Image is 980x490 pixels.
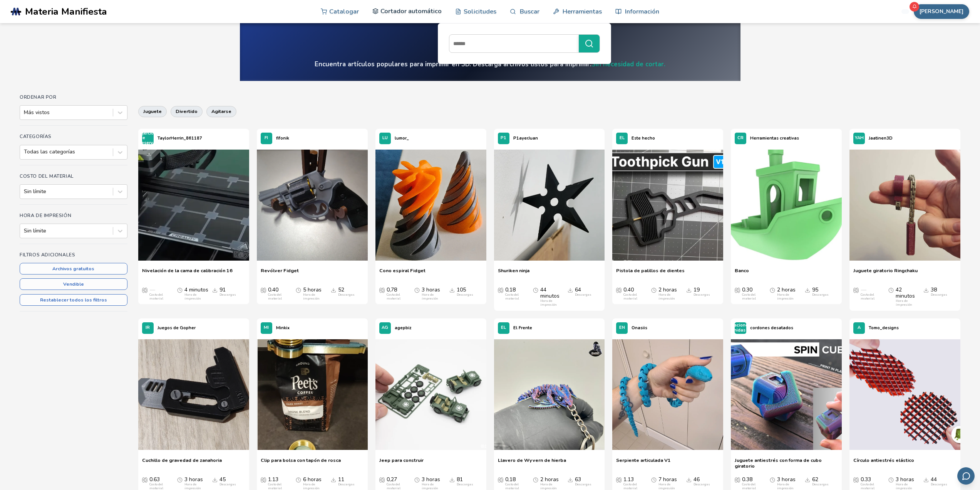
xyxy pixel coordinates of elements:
[501,325,506,330] font: EL
[812,293,829,297] font: Descargas
[694,476,700,483] font: 46
[498,457,566,469] a: Llavero de Wyvern de hierba
[853,267,918,274] font: Juguete giratorio Ringchaku
[658,286,677,293] font: 2 horas
[184,293,201,301] font: Hora de impresión
[268,286,278,293] font: 0.40
[805,477,810,483] span: Descargas
[651,477,657,483] span: Tiempo promedio de impresión
[931,286,937,293] font: 38
[869,135,893,141] font: Jaatinen3D
[63,281,84,287] font: Vendible
[303,293,319,301] font: Hora de impresión
[414,477,420,483] span: Tiempo promedio de impresión
[591,60,665,69] a: Sin necesidad de cortar.
[303,476,322,483] font: 6 horas
[658,476,677,483] font: 7 horas
[855,135,864,141] font: YAH
[379,287,385,293] span: Costo promedio
[923,287,929,293] span: Descargas
[142,267,233,274] font: Nivelación de la cama de calibración 16
[853,287,859,293] span: Costo promedio
[24,228,25,234] input: Sin límite
[157,135,202,141] font: TaylorHerrin_861187
[777,293,793,301] font: Hora de impresión
[505,293,519,301] font: Costo del material
[742,476,752,483] font: 0.38
[382,135,388,141] font: LU
[853,477,859,483] span: Costo promedio
[379,477,385,483] span: Costo promedio
[853,457,914,469] a: Círculo antiestrés elástico
[422,476,440,483] font: 3 horas
[142,457,222,463] font: Cuchillo de gravedad de zanahoria
[931,482,947,487] font: Descargas
[735,268,749,279] a: Banco
[563,7,602,16] font: Herramientas
[303,286,322,293] font: 5 horas
[957,467,975,485] button: Enviar comentarios por correo electrónico
[261,457,341,463] font: Clip para bolsa con tapón de rosca
[261,477,266,483] span: Costo promedio
[177,287,183,293] span: Tiempo promedio de impresión
[331,287,336,293] span: Descargas
[457,286,466,293] font: 105
[750,325,793,331] font: cordones desatados
[735,457,838,469] a: Juguete antiestrés con forma de cubo giratorio
[157,325,196,331] font: Juegos de Gopher
[268,476,278,483] font: 1.13
[457,293,473,297] font: Descargas
[651,287,657,293] span: Tiempo promedio de impresión
[382,325,388,330] font: AG
[265,135,268,141] font: FI
[276,325,290,331] font: Minkix
[498,268,529,279] a: Shuriken ninja
[219,476,226,483] font: 45
[501,135,506,141] font: P1
[264,325,269,330] font: MI
[498,287,503,293] span: Costo promedio
[422,286,440,293] font: 3 horas
[540,299,556,307] font: Hora de impresión
[575,286,581,293] font: 64
[149,293,163,301] font: Costo del material
[931,293,947,297] font: Descargas
[138,106,167,117] button: juguete
[888,287,894,293] span: Tiempo promedio de impresión
[914,4,969,19] button: [PERSON_NAME]
[896,286,915,300] font: 42 minutos
[861,293,874,301] font: Costo del material
[380,7,442,15] font: Cortador automático
[331,477,336,483] span: Descargas
[742,293,756,301] font: Costo del material
[40,297,107,303] font: Restablecer todos los filtros
[575,482,591,487] font: Descargas
[268,293,282,301] font: Costo del material
[533,477,538,483] span: Tiempo promedio de impresión
[20,278,127,290] button: Vendible
[379,457,424,463] font: Jeep para construir
[533,287,538,293] span: Tiempo promedio de impresión
[20,252,75,258] font: Filtros adicionales
[212,477,218,483] span: Descargas
[379,267,426,274] font: Cono espiral Fidget
[742,286,752,293] font: 0.30
[498,457,566,463] font: Llavero de Wyvern de hierba
[457,476,463,483] font: 81
[625,7,659,16] font: Información
[861,286,866,293] font: —
[387,293,400,301] font: Costo del material
[395,325,411,331] font: agepbiz
[623,286,634,293] font: 0.40
[20,133,52,140] font: Categorías
[219,286,226,293] font: 91
[770,477,775,483] span: Tiempo promedio de impresión
[24,149,25,155] input: Todas las categorías
[505,286,516,293] font: 0,18
[513,325,532,331] font: El Frente
[812,476,818,483] font: 62
[632,325,647,331] font: Onasiis
[694,286,700,293] font: 19
[24,109,25,116] input: Más vistos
